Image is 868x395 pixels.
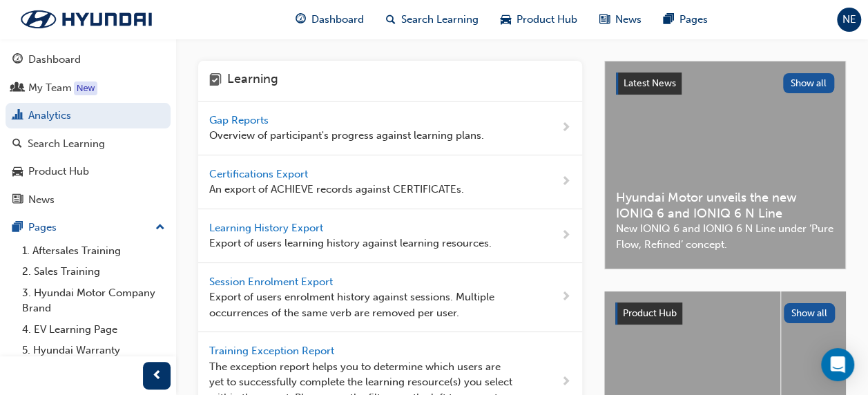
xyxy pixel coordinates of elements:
span: next-icon [561,289,571,306]
a: 2. Sales Training [17,261,171,282]
span: news-icon [599,11,610,28]
span: Certifications Export [209,168,311,180]
span: Gap Reports [209,114,271,126]
span: prev-icon [152,367,162,385]
span: chart-icon [12,110,23,122]
span: learning-icon [209,72,222,90]
a: My Team [6,75,171,101]
span: car-icon [501,11,511,28]
div: Pages [28,220,57,235]
button: Show all [783,73,835,93]
span: next-icon [561,227,571,244]
span: next-icon [561,374,571,391]
span: pages-icon [664,11,674,28]
a: Session Enrolment Export Export of users enrolment history against sessions. Multiple occurrences... [198,263,582,333]
span: next-icon [561,173,571,191]
a: Product HubShow all [615,302,835,325]
span: people-icon [12,82,23,95]
a: News [6,187,171,213]
div: Dashboard [28,52,81,68]
span: Pages [679,12,708,28]
span: Dashboard [311,12,364,28]
a: 5. Hyundai Warranty [17,340,171,361]
div: My Team [28,80,72,96]
span: Product Hub [517,12,577,28]
a: car-iconProduct Hub [490,6,588,34]
h4: Learning [227,72,278,90]
span: Overview of participant's progress against learning plans. [209,128,484,144]
div: Product Hub [28,164,89,180]
span: guage-icon [12,54,23,66]
span: guage-icon [296,11,306,28]
a: Product Hub [6,159,171,184]
span: New IONIQ 6 and IONIQ 6 N Line under ‘Pure Flow, Refined’ concept. [616,221,834,252]
span: An export of ACHIEVE records against CERTIFICATEs. [209,182,464,197]
a: Latest NewsShow all [616,73,834,95]
button: Show all [784,303,836,323]
span: Learning History Export [209,222,326,234]
div: Tooltip anchor [74,81,97,95]
a: 3. Hyundai Motor Company Brand [17,282,171,319]
a: Learning History Export Export of users learning history against learning resources.next-icon [198,209,582,263]
span: Session Enrolment Export [209,276,336,288]
span: Export of users learning history against learning resources. [209,235,492,251]
button: Pages [6,215,171,240]
span: News [615,12,642,28]
a: Dashboard [6,47,171,73]
a: 1. Aftersales Training [17,240,171,262]
a: Certifications Export An export of ACHIEVE records against CERTIFICATEs.next-icon [198,155,582,209]
span: Training Exception Report [209,345,337,357]
span: NE [842,12,856,28]
a: search-iconSearch Learning [375,6,490,34]
a: guage-iconDashboard [284,6,375,34]
a: Gap Reports Overview of participant's progress against learning plans.next-icon [198,102,582,155]
span: up-icon [155,219,165,237]
span: search-icon [386,11,396,28]
a: Search Learning [6,131,171,157]
span: next-icon [561,119,571,137]
div: News [28,192,55,208]
span: Export of users enrolment history against sessions. Multiple occurrences of the same verb are rem... [209,289,517,320]
a: Analytics [6,103,171,128]
a: 4. EV Learning Page [17,319,171,340]
a: Latest NewsShow allHyundai Motor unveils the new IONIQ 6 and IONIQ 6 N LineNew IONIQ 6 and IONIQ ... [604,61,846,269]
span: car-icon [12,166,23,178]
a: pages-iconPages [653,6,719,34]
span: search-icon [12,138,22,151]
div: Open Intercom Messenger [821,348,854,381]
span: Search Learning [401,12,479,28]
span: Latest News [624,77,676,89]
span: Hyundai Motor unveils the new IONIQ 6 and IONIQ 6 N Line [616,190,834,221]
span: pages-icon [12,222,23,234]
div: Search Learning [28,136,105,152]
button: NE [837,8,861,32]
a: news-iconNews [588,6,653,34]
button: DashboardMy TeamAnalyticsSearch LearningProduct HubNews [6,44,171,215]
img: Trak [7,5,166,34]
span: news-icon [12,194,23,206]
span: Product Hub [623,307,677,319]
